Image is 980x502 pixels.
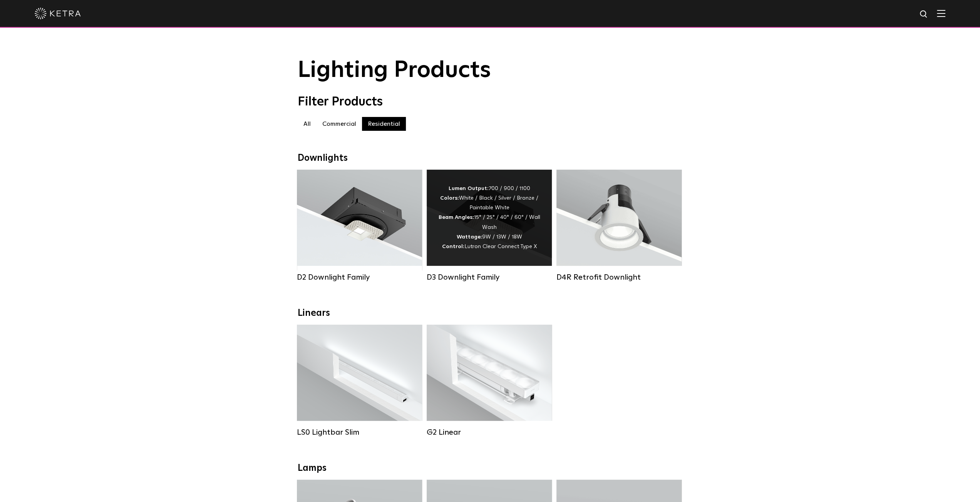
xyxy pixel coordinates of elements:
div: G2 Linear [427,428,552,437]
label: Commercial [317,117,362,131]
div: Downlights [298,153,683,164]
a: D4R Retrofit Downlight Lumen Output:800Colors:White / BlackBeam Angles:15° / 25° / 40° / 60°Watta... [556,170,682,282]
div: LS0 Lightbar Slim [297,428,422,437]
span: Lighting Products [298,59,491,82]
strong: Lumen Output: [449,186,489,191]
strong: Control: [442,244,464,249]
strong: Wattage: [457,234,482,240]
div: D4R Retrofit Downlight [556,273,682,282]
strong: Colors: [440,195,459,201]
label: Residential [362,117,406,131]
span: Lutron Clear Connect Type X [464,244,537,249]
a: LS0 Lightbar Slim Lumen Output:200 / 350Colors:White / BlackControl:X96 Controller [297,325,422,437]
img: Hamburger%20Nav.svg [937,10,945,17]
div: Filter Products [298,95,683,109]
img: search icon [919,10,929,19]
img: ketra-logo-2019-white [35,8,81,19]
a: D2 Downlight Family Lumen Output:1200Colors:White / Black / Gloss Black / Silver / Bronze / Silve... [297,170,422,282]
a: G2 Linear Lumen Output:400 / 700 / 1000Colors:WhiteBeam Angles:Flood / [GEOGRAPHIC_DATA] / Narrow... [427,325,552,437]
div: Lamps [298,463,683,474]
a: D3 Downlight Family Lumen Output:700 / 900 / 1100Colors:White / Black / Silver / Bronze / Paintab... [427,170,552,282]
strong: Beam Angles: [439,215,474,220]
div: 700 / 900 / 1100 White / Black / Silver / Bronze / Paintable White 15° / 25° / 40° / 60° / Wall W... [438,184,540,252]
label: All [298,117,317,131]
div: D2 Downlight Family [297,273,422,282]
div: D3 Downlight Family [427,273,552,282]
div: Linears [298,308,683,319]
